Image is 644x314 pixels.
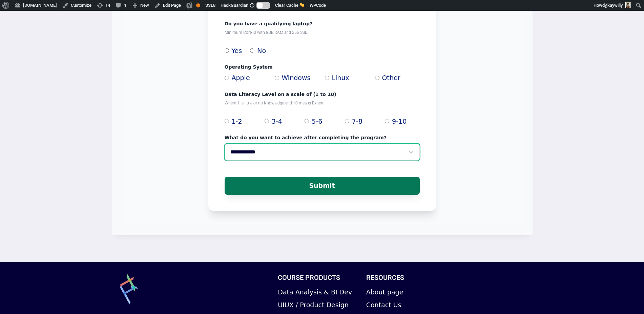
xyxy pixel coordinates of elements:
[275,76,279,80] input: Windows
[225,100,420,106] p: Where 1 is little or no Knowledge and 10 means Expert
[272,117,282,126] span: 3-4
[232,46,242,56] span: Yes
[278,272,356,283] h2: Course Products
[250,48,254,53] input: No
[112,272,146,306] img: smal-pq-logo.png
[196,3,200,7] div: OK
[385,119,389,123] input: 9-10
[275,3,298,8] span: Clear Cache
[312,117,322,126] span: 5-6
[225,76,229,80] input: Apple
[265,119,269,123] input: 3-4
[345,119,349,123] input: 7-8
[225,64,420,70] label: Operating System
[232,117,242,126] span: 1-2
[325,76,329,80] input: Linux
[225,177,420,195] button: Submit
[278,298,356,311] a: UIUX / Product Design
[607,3,623,8] span: kaywilly
[225,119,229,123] input: 1-2
[225,30,420,35] p: Minimum Core i3 with 8GB RAM and 256 SSD.
[225,20,420,27] label: Do you have a qualifying laptop?
[225,134,420,141] label: What do you want to achieve after completing the program?
[366,272,444,283] h2: Resources
[300,3,304,7] img: 🧽
[382,73,400,83] span: Other
[332,73,349,83] span: Linux
[366,298,444,311] a: Contact Us
[375,76,379,80] input: Other
[305,119,309,123] input: 5-6
[278,286,356,299] a: Data Analysis & BI Dev
[282,73,311,83] span: Windows
[392,117,407,126] span: 9-10
[225,91,420,98] label: Data Literacy Level on a scale of (1 to 10)
[225,48,229,53] input: Yes
[352,117,362,126] span: 7-8
[232,73,250,83] span: Apple
[366,286,444,299] a: About page
[257,46,266,56] span: No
